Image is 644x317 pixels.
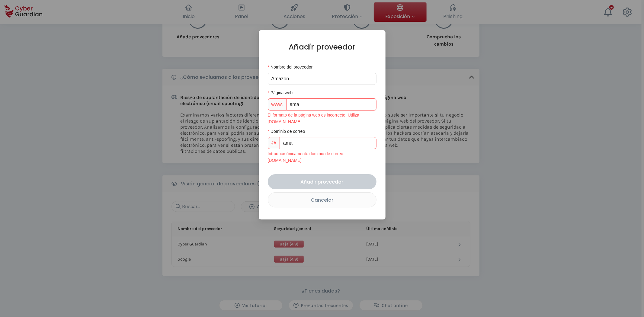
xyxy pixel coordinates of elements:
input: Nombre del proveedor [268,73,376,85]
span: www. [268,98,286,110]
button: Añadir proveedor [268,174,376,189]
input: Dominio de correo [280,137,376,149]
div: Introducir únicamente dominio de correo: [DOMAIN_NAME] [268,150,376,164]
div: El formato de la página web es incorrecto. Utiliza [DOMAIN_NAME] [268,112,376,125]
label: Nombre del proveedor [268,64,317,70]
input: Página web [286,98,376,110]
h1: Añadir proveedor [268,42,376,52]
label: Página web [268,89,297,96]
div: Añadir proveedor [272,178,372,186]
div: Cancelar [273,196,372,204]
span: @ [268,137,280,149]
button: Cancelar [268,192,376,207]
label: Dominio de correo [268,128,309,135]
